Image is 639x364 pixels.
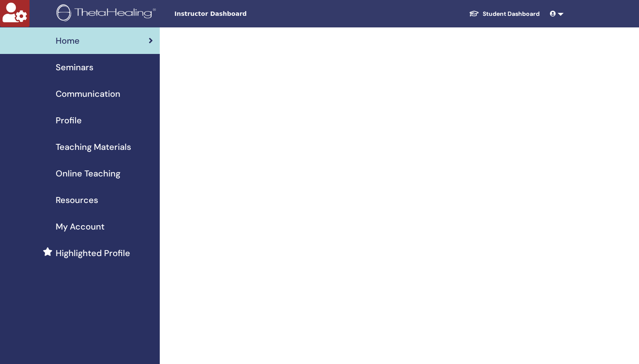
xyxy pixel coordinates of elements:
a: Student Dashboard [462,6,546,22]
img: graduation-cap-white.svg [469,10,479,17]
img: logo.png [57,4,159,24]
span: My Account [56,220,105,233]
span: Profile [56,114,82,127]
span: Resources [56,194,98,206]
span: Instructor Dashboard [174,9,303,18]
span: Highlighted Profile [56,247,130,260]
span: Teaching Materials [56,140,131,153]
span: Online Teaching [56,167,120,180]
span: Communication [56,87,120,100]
span: Home [56,34,80,47]
span: Seminars [56,61,93,74]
